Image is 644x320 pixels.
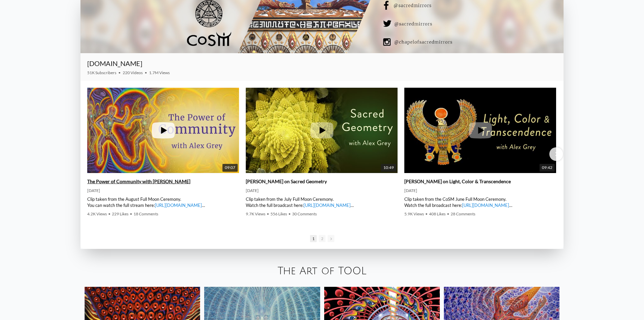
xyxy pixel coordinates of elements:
[155,202,202,208] a: [URL][DOMAIN_NAME]
[87,178,190,185] a: The Power of Community with [PERSON_NAME]
[404,73,556,188] img: Alex Grey on Light, Color & Transcendence
[246,188,398,193] div: [DATE]
[112,211,128,216] span: 229 Likes
[288,211,291,216] span: •
[328,235,334,242] span: Go to next slide
[246,178,327,185] a: [PERSON_NAME] on Sacred Geometry
[267,211,269,216] span: •
[246,196,398,208] div: Clip taken from the July Full Moon Ceremony. Watch the full broadcast here: | [PERSON_NAME] | ► W...
[278,265,366,277] a: The Art of TOOL
[118,70,121,75] span: •
[518,62,557,70] iframe: Subscribe to CoSM.TV on YouTube
[123,70,143,75] span: 220 Videos
[549,147,563,161] div: Next slide
[145,70,147,75] span: •
[319,235,326,242] span: Go to slide 2
[246,88,398,173] a: Alex Grey on Sacred Geometry 10:49
[404,211,424,216] span: 5.9K Views
[222,164,238,172] span: 09:07
[87,59,142,67] a: [DOMAIN_NAME]
[246,211,265,216] span: 9.7K Views
[540,164,555,172] span: 09:42
[87,70,116,75] span: 51K Subscribers
[381,164,396,172] span: 10:49
[404,196,556,208] div: Clip taken from the CoSM June Full Moon Ceremony. Watch the full broadcast here: | [PERSON_NAME] ...
[130,211,132,216] span: •
[304,202,351,208] a: [URL][DOMAIN_NAME]
[451,211,475,216] span: 28 Comments
[404,178,511,185] a: [PERSON_NAME] on Light, Color & Transcendence
[149,70,170,75] span: 1.7M Views
[404,88,556,173] a: Alex Grey on Light, Color & Transcendence 09:42
[87,211,107,216] span: 4.2K Views
[429,211,446,216] span: 408 Likes
[292,211,317,216] span: 30 Comments
[87,196,239,208] div: Clip taken from the August Full Moon Ceremony. You can watch the full stream here: | [PERSON_NAME...
[87,73,239,188] img: The Power of Community with Alex Grey
[270,211,287,216] span: 556 Likes
[246,73,398,188] img: Alex Grey on Sacred Geometry
[87,188,239,193] div: [DATE]
[87,88,239,173] a: The Power of Community with Alex Grey 09:07
[134,211,158,216] span: 18 Comments
[425,211,428,216] span: •
[310,235,317,242] span: Go to slide 1
[447,211,449,216] span: •
[108,211,111,216] span: •
[404,188,556,193] div: [DATE]
[462,202,509,208] a: [URL][DOMAIN_NAME]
